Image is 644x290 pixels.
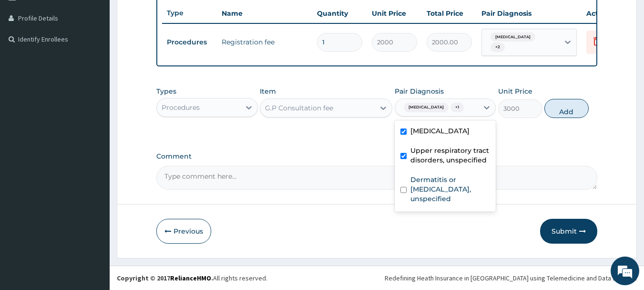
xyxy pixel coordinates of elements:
button: Previous [156,219,211,244]
textarea: Type your message and hit 'Enter' [5,191,182,224]
span: [MEDICAL_DATA] [404,103,449,112]
th: Pair Diagnosis [477,4,582,23]
div: Chat with us now [50,54,160,66]
th: Quantity [312,4,367,23]
div: Minimize live chat window [156,5,179,28]
div: Redefining Heath Insurance in [GEOGRAPHIC_DATA] using Telemedicine and Data Science! [385,273,637,283]
div: G.P Consultation fee [265,103,333,113]
label: Unit Price [498,86,532,96]
label: Pair Diagnosis [395,86,444,96]
label: Dermatitis or [MEDICAL_DATA], unspecified [410,175,491,204]
footer: All rights reserved. [110,266,644,290]
button: Add [544,99,589,118]
th: Actions [582,4,629,23]
th: Unit Price [367,4,422,23]
label: [MEDICAL_DATA] [410,126,470,136]
button: Submit [540,219,597,244]
label: Upper respiratory tract disorders, unspecified [410,146,491,165]
th: Name [217,4,312,23]
label: Item [260,86,276,96]
a: RelianceHMO [170,274,211,282]
td: Procedures [162,33,217,51]
th: Total Price [422,4,477,23]
span: [MEDICAL_DATA] [491,32,535,42]
span: + 2 [491,43,505,52]
span: + 1 [450,103,464,112]
img: d_794563401_company_1708531726252_794563401 [18,48,39,72]
label: Comment [156,152,598,161]
label: Types [156,87,176,96]
span: We're online! [55,85,132,182]
td: Registration fee [217,32,312,52]
strong: Copyright © 2017 . [117,274,213,282]
th: Type [162,4,217,22]
div: Procedures [162,103,200,112]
